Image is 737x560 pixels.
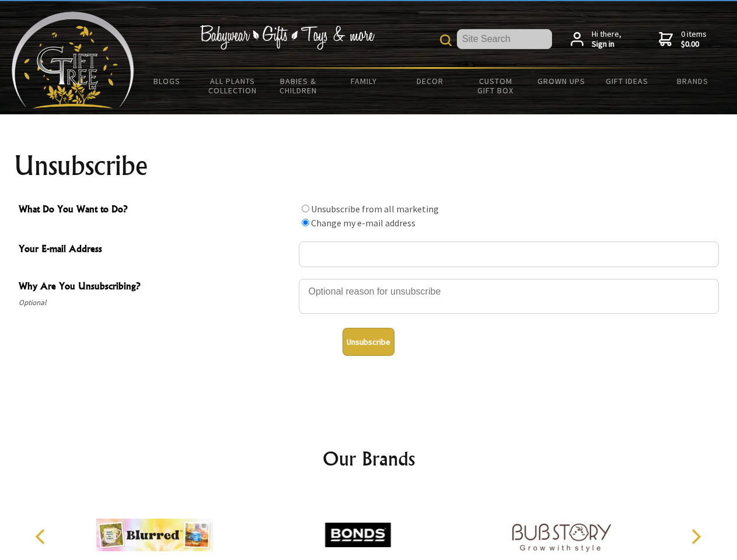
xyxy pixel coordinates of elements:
[29,524,55,549] button: Previous
[681,29,707,50] span: 0 items
[311,203,439,215] label: Unsubscribe from all marketing
[660,69,726,93] a: Brands
[592,39,621,50] strong: Sign in
[331,69,397,93] a: Family
[528,69,594,93] a: Grown Ups
[19,202,293,219] span: What Do You Want to Do?
[23,444,714,473] h2: Our Brands
[299,279,719,314] textarea: Why Are You Unsubscribing?
[311,217,415,229] label: Change my e-mail address
[440,34,452,46] img: product search
[200,69,266,103] a: All Plants Collection
[463,69,529,103] a: Custom Gift Box
[19,279,293,296] span: Why Are You Unsubscribing?
[19,296,293,310] span: Optional
[302,205,309,212] input: What Do You Want to Do?
[683,524,708,549] button: Next
[594,69,660,93] a: Gift Ideas
[457,29,552,49] input: Site Search
[592,29,621,50] span: Hi there,
[134,69,200,93] a: BLOGS
[302,219,309,226] input: What Do You Want to Do?
[14,152,724,180] h1: Unsubscribe
[571,29,621,50] a: Hi there,Sign in
[681,39,707,50] strong: $0.00
[12,12,134,108] img: Babyware - Gifts - Toys and more...
[343,328,394,356] button: Unsubscribe
[200,25,375,50] img: Babywear - Gifts - Toys & more
[659,29,707,50] a: 0 items$0.00
[397,69,463,93] a: Decor
[299,242,719,267] input: Your E-mail Address
[266,69,331,103] a: Babies & Children
[19,242,293,258] span: Your E-mail Address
